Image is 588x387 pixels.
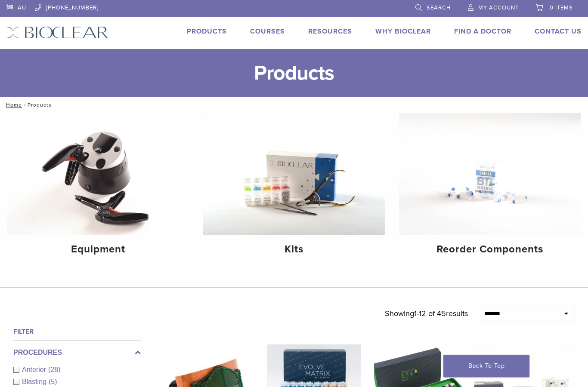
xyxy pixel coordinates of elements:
[3,102,22,108] a: Home
[478,4,519,11] span: My Account
[22,378,49,385] span: Blasting
[203,113,385,263] a: Kits
[7,113,189,263] a: Equipment
[187,27,227,36] a: Products
[13,326,141,337] h4: Filter
[535,27,582,36] a: Contact Us
[48,366,60,373] span: (28)
[443,355,529,377] a: Back To Top
[14,242,182,257] h4: Equipment
[375,27,431,36] a: Why Bioclear
[427,4,451,11] span: Search
[399,113,581,263] a: Reorder Components
[22,366,48,373] span: Anterior
[6,26,108,39] img: Bioclear
[454,27,511,36] a: Find A Doctor
[49,378,57,385] span: (5)
[406,242,574,257] h4: Reorder Components
[399,113,581,235] img: Reorder Components
[7,113,189,235] img: Equipment
[250,27,285,36] a: Courses
[22,103,28,107] span: /
[385,305,468,323] p: Showing results
[203,113,385,235] img: Kits
[414,309,446,318] span: 1-12 of 45
[308,27,352,36] a: Resources
[550,4,573,11] span: 0 items
[13,347,141,358] label: Procedures
[210,242,378,257] h4: Kits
